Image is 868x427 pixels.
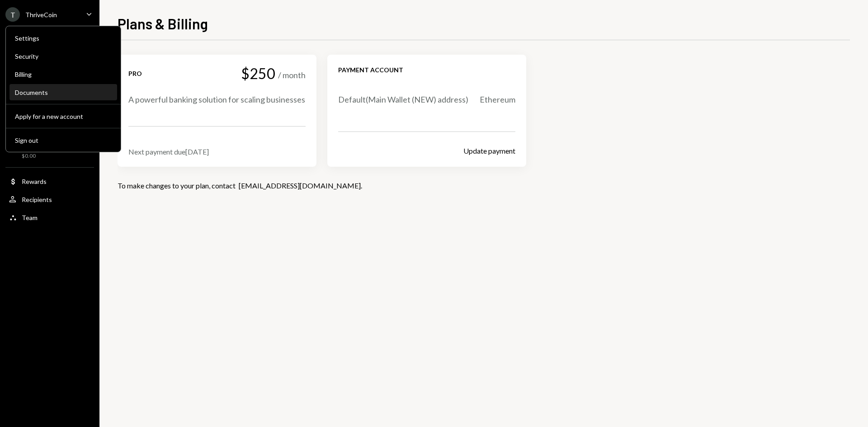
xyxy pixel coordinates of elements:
a: Documents [9,84,117,100]
div: Team [22,214,38,221]
div: Rewards [22,178,47,185]
div: Documents [15,89,112,96]
div: / month [278,70,306,81]
div: Payment account [338,66,515,74]
div: $0.00 [22,152,38,160]
div: Ethereum [480,94,515,105]
a: Settings [9,30,117,46]
div: A powerful banking solution for scaling businesses [128,94,306,105]
a: Team [5,209,94,225]
a: Recipients [5,191,94,207]
button: Update payment [463,146,515,156]
a: Rewards [5,173,94,189]
div: Pro [128,69,142,78]
div: $250 [241,66,275,81]
div: T [5,7,20,22]
div: Sign out [15,136,112,144]
div: ThriveCoin [25,11,57,19]
h1: Plans & Billing [118,14,208,33]
div: Billing [15,70,112,78]
div: Recipients [22,196,52,203]
a: [EMAIL_ADDRESS][DOMAIN_NAME] [239,181,361,191]
div: Security [15,52,112,60]
div: Settings [15,34,112,42]
a: Billing [9,66,117,82]
div: Apply for a new account [15,113,112,120]
div: Next payment due [DATE] [128,147,306,156]
div: To make changes to your plan, contact . [118,181,850,190]
button: Apply for a new account [9,108,117,125]
button: Sign out [9,132,117,149]
div: Default ( Main Wallet (NEW) address) [338,94,468,105]
a: Security [9,48,117,64]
